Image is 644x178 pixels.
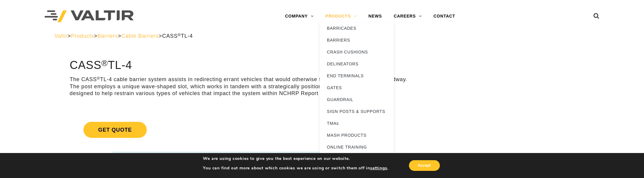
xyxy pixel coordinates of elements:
[70,115,413,145] a: Get Quote
[121,33,159,39] a: Cable Barriers
[45,10,134,23] img: Valtir
[320,117,394,129] a: TMAs
[320,105,394,117] a: SIGN POSTS & SUPPORTS
[83,122,147,138] span: Get Quote
[70,76,413,97] p: The CASS TL-4 cable barrier system assists in redirecting errant vehicles that would otherwise tr...
[320,34,394,46] a: BARRIERS
[70,59,413,72] h1: CASS TL-4
[320,141,394,153] a: ONLINE TRAINING
[320,94,394,105] a: GUARDRAIL
[101,58,108,68] sup: ®
[320,58,394,70] a: DELINEATORS
[320,70,394,82] a: END TERMINALS
[320,82,394,94] a: GATES
[320,10,363,22] a: PRODUCTS
[279,10,320,22] a: COMPANY
[370,166,387,171] button: settings
[320,46,394,58] a: CRASH CUSHIONS
[71,33,94,39] a: Products
[54,33,67,39] a: Valtir
[97,33,118,39] a: Barriers
[203,156,388,161] p: We are using cookies to give you the best experience on our website.
[162,33,193,39] span: CASS TL-4
[409,160,440,171] button: Accept
[363,10,388,22] a: NEWS
[428,10,461,22] a: CONTACT
[320,129,394,141] a: MASH PRODUCTS
[320,22,394,34] a: BARRICADES
[388,10,428,22] a: CAREERS
[54,33,590,40] div: > > > >
[178,33,181,37] sup: ®
[203,166,388,171] p: You can find out more about which cookies we are using or switch them off in .
[97,76,100,81] sup: ®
